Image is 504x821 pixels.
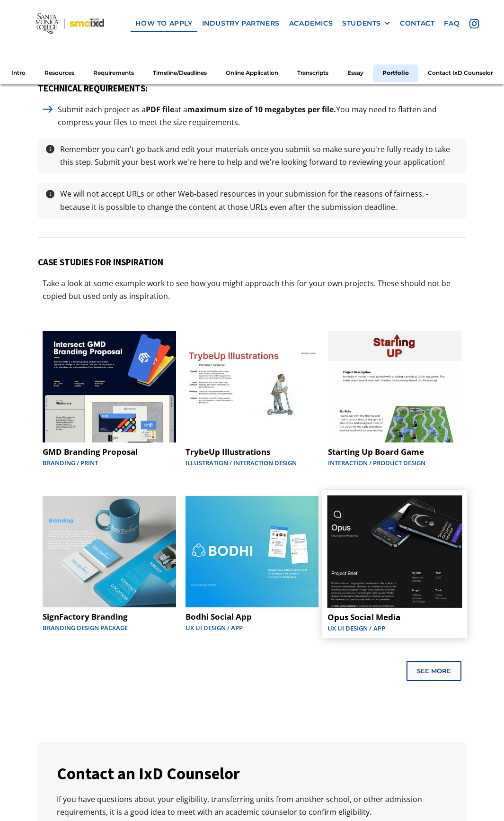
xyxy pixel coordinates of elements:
[187,104,336,115] strong: maximum size of 10 megabytes per file.
[373,64,418,82] a: Portfolio
[469,19,479,28] img: icon - instagram
[338,64,373,82] a: Essay
[216,64,288,82] a: Online Application
[38,83,466,94] h5: TECHNICAL REQUIREMENTS:
[186,612,319,622] div: Bodhi Social App
[43,623,176,632] div: Branding Design Package
[55,188,464,213] p: We will not accept URLs or other Web-based resources in your submission for the reasons of fairne...
[186,458,319,468] div: Illustration / Interaction Design
[38,257,466,268] h5: CASE STUDIES FOR INSPIRATION
[53,103,466,129] p: Submit each project as a at a You may need to flatten and compress your files to meet the size re...
[55,143,464,169] p: Remember you can't go back and edit your materials once you submit so make sure you're fully read...
[186,447,319,457] div: TrybeUp Illustrations
[38,326,181,472] a: GMD Branding ProposalBranding / Print
[288,64,338,82] a: Transcripts
[84,64,143,82] a: Requirements
[197,15,284,32] a: industry partners
[327,623,462,633] div: UX UI Design / App
[395,15,439,32] a: contact
[38,661,466,681] div: List
[342,19,390,27] div: STUDENTS
[35,64,84,82] a: Resources
[328,447,461,457] div: Starting Up Board Game
[57,793,447,819] div: If you have questions about your eligibility, transferring units from another school, or other ad...
[186,623,319,632] div: UX UI Design / App
[407,661,461,681] a: Next Page
[38,277,466,303] p: Take a look at some example work to see how you might approach this for your own projects. These ...
[43,458,176,468] div: Branding / Print
[418,64,503,82] a: Contact IxD Counselor
[417,668,451,675] div: See More
[38,491,181,637] a: SignFactory BrandingBranding Design Package
[43,447,176,457] div: GMD Branding Proposal
[439,15,464,32] a: faq
[342,19,381,27] div: STUDENTS
[35,13,104,34] img: Santa Monica College - SMC IxD logo
[131,15,197,32] a: how to apply
[2,64,35,82] a: Intro
[323,490,467,638] a: Opus Social MediaUX UI Design / App
[323,326,466,472] a: Starting Up Board GameInteraction / Product Design
[327,613,462,622] div: Opus Social Media
[43,612,176,622] div: SignFactory Branding
[181,326,324,472] a: TrybeUp IllustrationsIllustration / Interaction Design
[146,104,174,115] strong: PDF file
[284,15,337,32] a: Academics
[328,458,461,468] div: Interaction / Product Design
[143,64,216,82] a: Timeline/Deadlines
[57,762,447,785] h3: Contact an IxD Counselor
[181,491,324,637] a: Bodhi Social AppUX UI Design / App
